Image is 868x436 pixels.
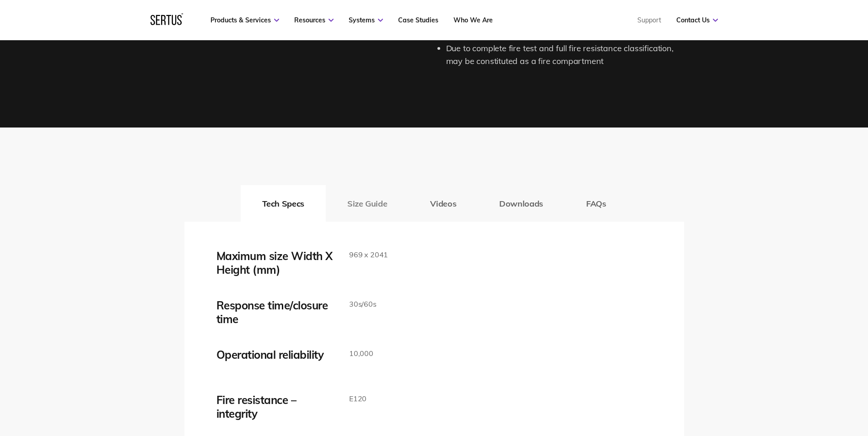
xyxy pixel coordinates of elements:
[216,249,335,276] div: Maximum size Width X Height (mm)
[398,16,438,24] a: Case Studies
[216,348,335,362] div: Operational reliability
[349,16,383,24] a: Systems
[703,330,868,436] iframe: Chat Widget
[446,42,684,69] li: Due to complete fire test and full fire resistance classification, may be constituted as a fire c...
[565,185,628,222] button: FAQs
[453,16,493,24] a: Who We Are
[478,185,565,222] button: Downloads
[349,249,388,261] p: 969 x 2041
[409,185,478,222] button: Videos
[637,16,661,24] a: Support
[216,393,335,420] div: Fire resistance – integrity
[216,298,335,326] div: Response time/closure time
[210,16,279,24] a: Products & Services
[349,298,377,310] p: 30s/60s
[326,185,409,222] button: Size Guide
[349,348,373,360] p: 10,000
[349,393,367,405] p: E120
[294,16,334,24] a: Resources
[676,16,718,24] a: Contact Us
